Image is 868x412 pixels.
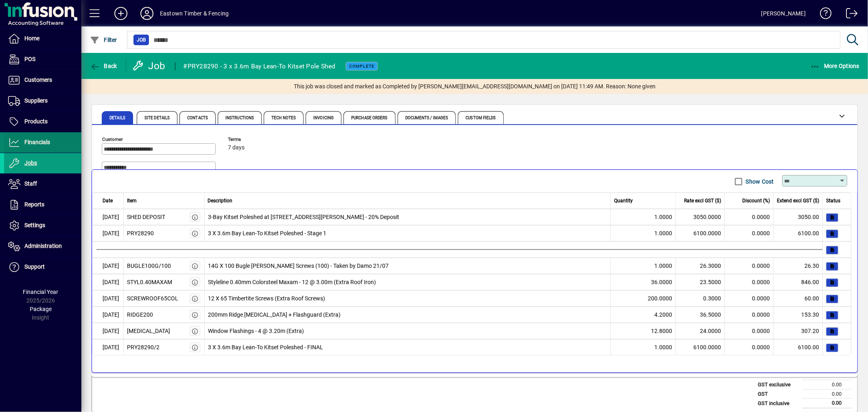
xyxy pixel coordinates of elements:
[725,339,774,355] td: 0.0000
[725,258,774,274] td: 0.0000
[205,209,611,225] td: 3-Bay Kitset Poleshed at [STREET_ADDRESS][PERSON_NAME] - 20% Deposit
[654,343,672,352] span: 1.0000
[30,306,52,312] span: Package
[802,399,851,408] td: 0.00
[654,229,672,238] span: 1.0000
[808,59,862,73] button: More Options
[676,339,725,355] td: 6100.0000
[676,323,725,339] td: 24.0000
[4,112,81,132] a: Products
[684,197,721,204] span: Rate excl GST ($)
[774,307,823,323] td: 153.30
[725,323,774,339] td: 0.0000
[774,209,823,225] td: 3050.00
[137,36,146,44] span: Job
[24,139,50,145] span: Financials
[127,197,137,204] span: Item
[90,37,117,43] span: Filter
[24,180,37,187] span: Staff
[24,243,62,249] span: Administration
[810,63,860,69] span: More Options
[4,195,81,215] a: Reports
[127,262,171,270] div: BUGLE100G/100
[24,201,44,208] span: Reports
[208,197,233,204] span: Description
[294,82,605,91] span: This job was closed and marked as Completed by [PERSON_NAME][EMAIL_ADDRESS][DOMAIN_NAME] on [DATE...
[24,97,48,104] span: Suppliers
[744,178,774,186] label: Show Cost
[761,7,806,20] div: [PERSON_NAME]
[205,225,611,241] td: 3 X 3.6m Bay Lean-To Kitset Poleshed - Stage 1
[777,197,819,204] span: Extend excl GST ($)
[127,311,153,319] div: RIDGE200
[313,116,334,120] span: Invoicing
[187,116,208,120] span: Contacts
[108,6,134,21] button: Add
[654,213,672,221] span: 1.0000
[4,132,81,153] a: Financials
[24,222,45,228] span: Settings
[725,209,774,225] td: 0.0000
[606,82,656,91] span: Reason: None given
[24,118,48,125] span: Products
[132,59,167,72] div: Job
[4,28,81,49] a: Home
[654,311,672,319] span: 4.2000
[205,339,611,355] td: 3 X 3.6m Bay Lean-To Kitset Poleshed - FINAL
[228,145,245,151] span: 7 days
[134,6,160,21] button: Profile
[754,389,802,399] td: GST
[4,236,81,256] a: Administration
[774,290,823,307] td: 60.00
[88,59,119,73] button: Back
[676,258,725,274] td: 26.3000
[349,64,374,69] span: Complete
[92,225,124,241] td: [DATE]
[225,116,254,120] span: Instructions
[92,274,124,290] td: [DATE]
[4,257,81,277] a: Support
[4,70,81,90] a: Customers
[92,209,124,225] td: [DATE]
[4,91,81,111] a: Suppliers
[92,339,124,355] td: [DATE]
[676,290,725,307] td: 0.3000
[127,343,160,352] div: PRY28290/2
[725,274,774,290] td: 0.0000
[90,63,117,69] span: Back
[92,290,124,307] td: [DATE]
[676,274,725,290] td: 23.5000
[205,307,611,323] td: 200mm Ridge [MEDICAL_DATA] + Flashguard (Extra)
[774,225,823,241] td: 6100.00
[676,307,725,323] td: 36.5000
[127,278,172,287] div: STYL0.40MAXAM
[826,197,840,204] span: Status
[88,33,119,47] button: Filter
[24,56,35,62] span: POS
[754,399,802,408] td: GST inclusive
[127,294,178,303] div: SCREWROOF65COL
[24,77,52,83] span: Customers
[840,2,858,28] a: Logout
[648,294,672,303] span: 200.0000
[205,290,611,307] td: 12 X 65 Timbertite Screws (Extra Roof Screws)
[651,278,672,287] span: 36.0000
[802,389,851,399] td: 0.00
[774,323,823,339] td: 307.20
[24,160,37,166] span: Jobs
[228,137,277,142] span: Terms
[109,116,125,120] span: Details
[127,213,165,221] div: SHED DEPOSIT
[23,289,59,295] span: Financial Year
[127,327,170,335] div: [MEDICAL_DATA]
[725,225,774,241] td: 0.0000
[614,197,633,204] span: Quantity
[271,116,296,120] span: Tech Notes
[24,263,45,270] span: Support
[774,274,823,290] td: 846.00
[651,327,672,335] span: 12.8000
[144,116,170,120] span: Site Details
[92,258,124,274] td: [DATE]
[81,59,126,73] app-page-header-button: Back
[127,229,154,238] div: PRY28290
